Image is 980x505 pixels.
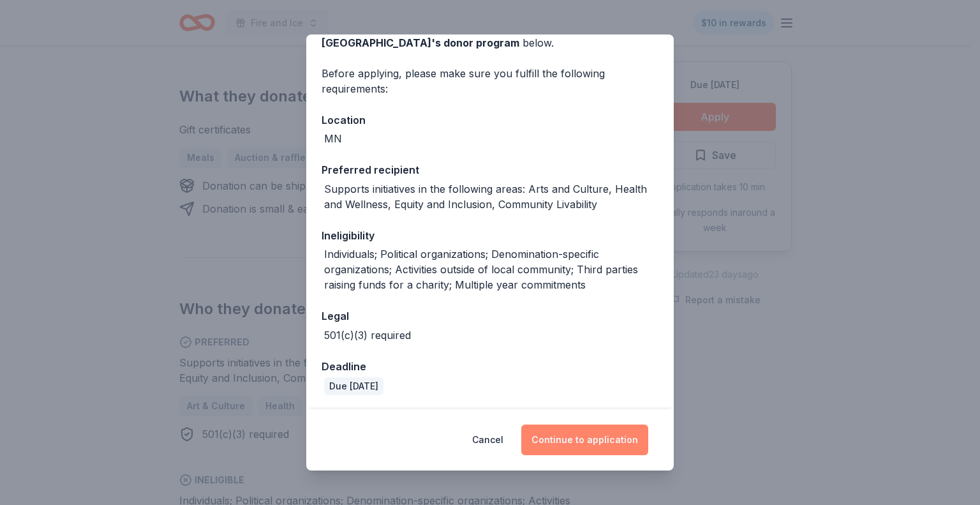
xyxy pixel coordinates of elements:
div: Due [DATE] [324,377,383,395]
div: Before applying, please make sure you fulfill the following requirements: [322,66,658,96]
div: Location [322,112,658,128]
div: Ineligibility [322,227,658,244]
div: We've summarized the requirements for below. [322,20,658,50]
div: MN [324,131,342,146]
button: Continue to application [521,425,648,455]
div: Individuals; Political organizations; Denomination-specific organizations; Activities outside of ... [324,246,658,292]
div: Preferred recipient [322,162,658,178]
div: Deadline [322,358,658,375]
div: 501(c)(3) required [324,328,411,343]
div: Supports initiatives in the following areas: Arts and Culture, Health and Wellness, Equity and In... [324,181,658,212]
button: Cancel [472,425,503,455]
div: Legal [322,308,658,324]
